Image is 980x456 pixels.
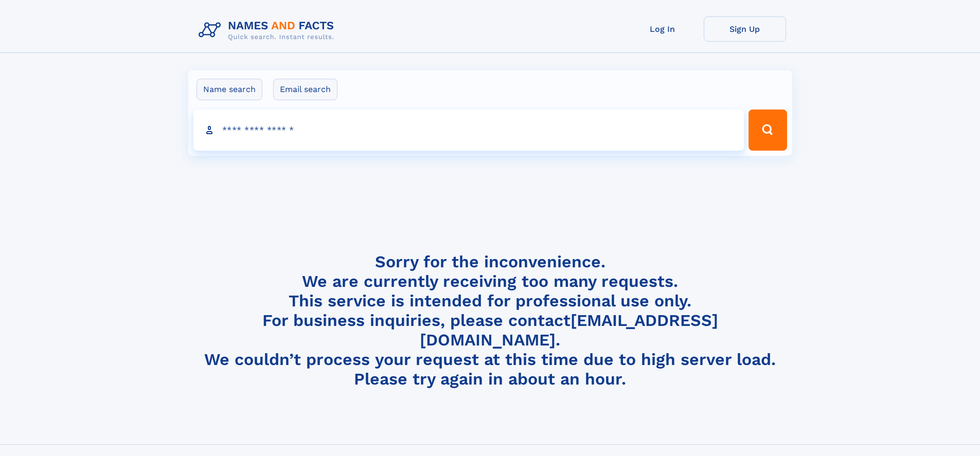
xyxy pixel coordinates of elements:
[193,110,744,151] input: search input
[273,79,337,100] label: Email search
[749,110,787,151] button: Search Button
[194,16,343,44] img: Logo Names and Facts
[704,16,786,42] a: Sign Up
[197,79,262,100] label: Name search
[420,311,718,350] a: [EMAIL_ADDRESS][DOMAIN_NAME]
[194,252,786,389] h4: Sorry for the inconvenience. We are currently receiving too many requests. This service is intend...
[621,16,704,42] a: Log In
